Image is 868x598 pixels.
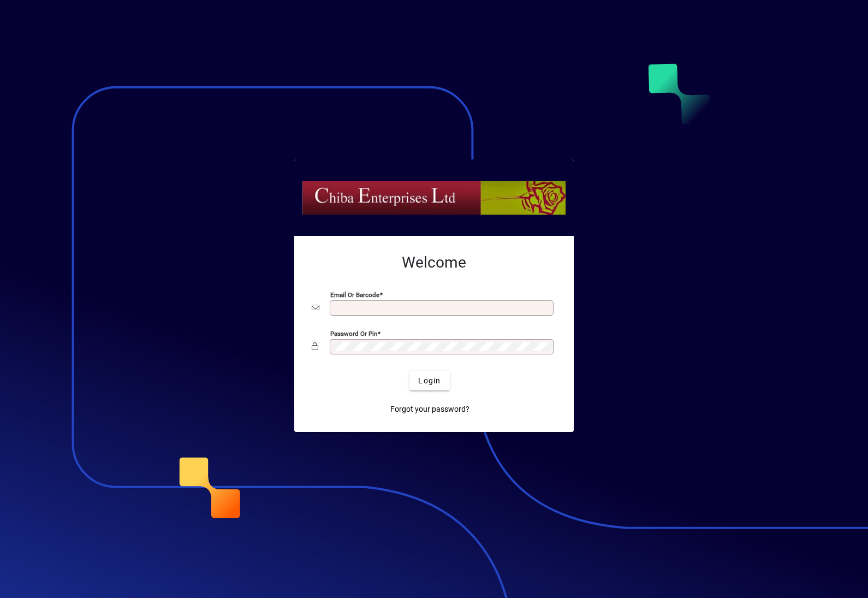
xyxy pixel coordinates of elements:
h2: Welcome [312,253,556,272]
span: Login [418,375,441,387]
a: Forgot your password? [386,399,474,419]
mat-label: Password or Pin [330,330,377,338]
button: Login [409,371,449,390]
span: Forgot your password? [390,404,469,415]
mat-label: Email or Barcode [330,291,379,299]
